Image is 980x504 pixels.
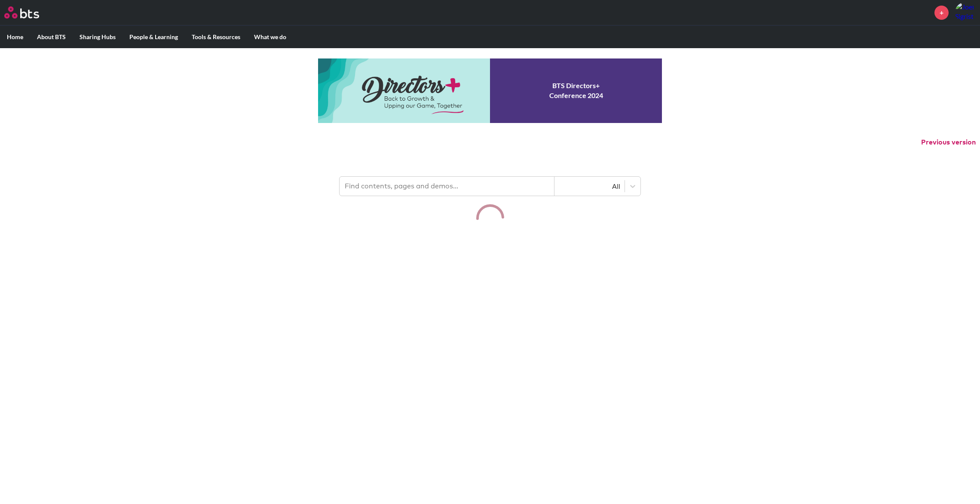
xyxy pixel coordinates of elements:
[30,26,73,48] label: About BTS
[185,26,247,48] label: Tools & Resources
[318,58,662,123] a: Conference 2024
[559,181,620,191] div: All
[122,26,185,48] label: People & Learning
[4,6,55,18] a: Go home
[73,26,122,48] label: Sharing Hubs
[4,6,39,18] img: BTS Logo
[340,177,554,196] input: Find contents, pages and demos...
[934,6,949,20] a: +
[955,2,976,23] img: Joel Sigrist
[955,2,976,23] a: Profile
[247,26,293,48] label: What we do
[921,138,976,147] button: Previous version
